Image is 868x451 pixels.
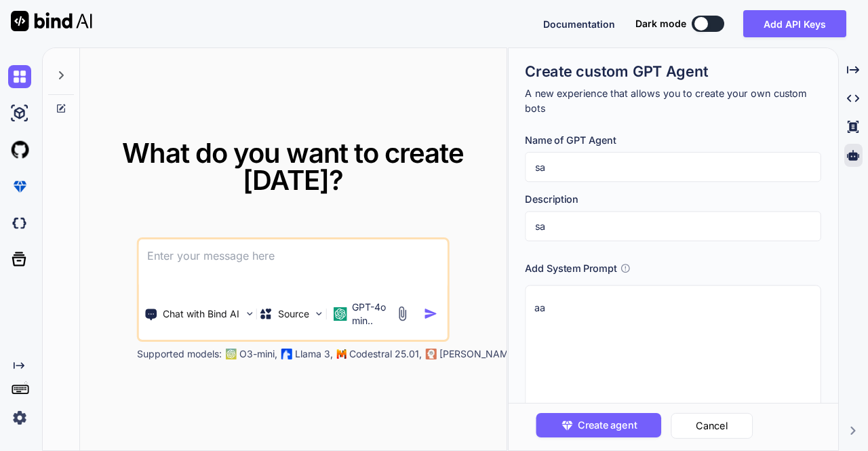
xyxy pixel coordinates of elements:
img: Mistral-AI [337,349,347,359]
img: githubLight [8,138,31,161]
img: GPT-4 [226,349,237,359]
img: settings [8,406,31,429]
span: Documentation [543,18,615,30]
h3: Description [526,192,822,207]
h1: Create custom GPT Agent [526,62,822,81]
img: claude [426,349,437,359]
span: What do you want to create [DATE]? [122,136,464,197]
p: Llama 3, [295,347,333,361]
input: GPT which writes a blog post [526,212,822,241]
button: Cancel [671,413,753,439]
img: icon [424,307,438,321]
img: Bind AI [11,11,92,31]
img: ai-studio [8,102,31,125]
span: Dark mode [635,17,686,31]
p: Supported models: [137,347,222,361]
h3: Add System Prompt [526,260,617,275]
img: Pick Models [313,308,325,319]
p: GPT-4o min.. [352,300,389,328]
button: Documentation [543,17,615,31]
button: Create agent [536,413,662,437]
input: Name [526,152,822,182]
p: A new experience that allows you to create your own custom bots [526,86,822,115]
img: attachment [395,306,410,321]
p: Codestral 25.01, [349,347,422,361]
h3: Name of GPT Agent [526,132,822,147]
textarea: To enrich screen reader interactions, please activate Accessibility in Grammarly extension settings [526,285,822,424]
span: Create agent [578,418,637,433]
img: Llama2 [281,349,292,359]
p: O3-mini, [239,347,277,361]
p: [PERSON_NAME] 3.7 Sonnet, [439,347,571,361]
img: chat [8,65,31,88]
p: Source [278,307,309,321]
img: Pick Tools [243,308,255,319]
textarea: To enrich screen reader interactions, please activate Accessibility in Grammarly extension settings [139,239,448,290]
p: Chat with Bind AI [163,307,239,321]
button: Add API Keys [743,10,846,37]
img: GPT-4o mini [333,307,347,321]
img: premium [8,175,31,198]
img: darkCloudIdeIcon [8,212,31,235]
